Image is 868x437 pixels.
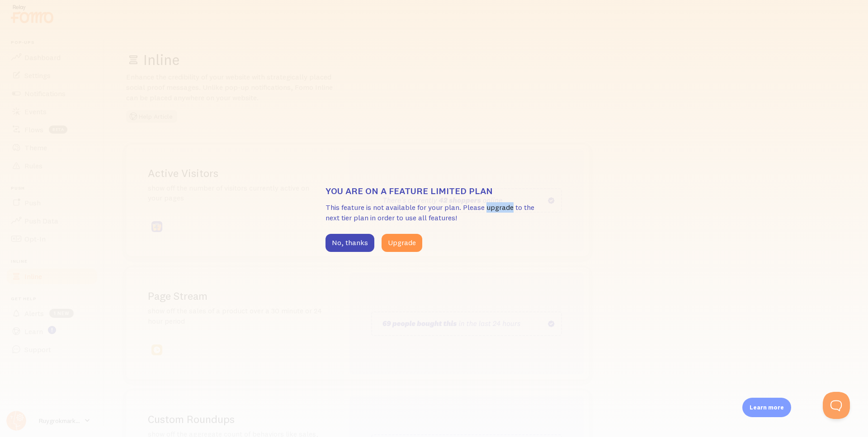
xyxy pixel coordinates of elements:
iframe: Help Scout Beacon - Open [823,392,850,419]
button: No, thanks [325,234,374,252]
h3: You are on a feature limited plan [325,185,542,197]
p: Learn more [750,403,784,412]
p: This feature is not available for your plan. Please upgrade to the next tier plan in order to use... [325,202,542,223]
button: Upgrade [382,234,422,252]
div: Learn more [742,398,791,417]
